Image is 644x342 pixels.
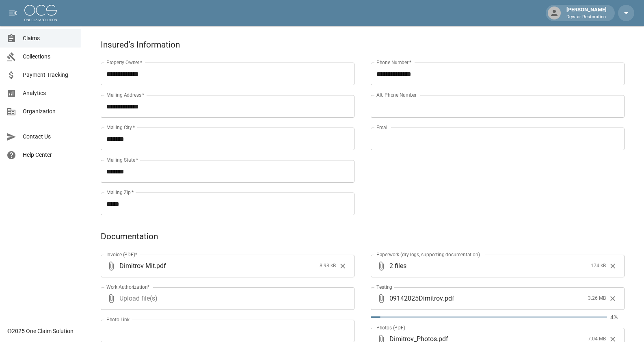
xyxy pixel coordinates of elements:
[389,294,443,303] span: 09142025Dimitrov
[5,5,21,21] button: open drawer
[610,313,625,321] p: 4%
[106,91,144,98] label: Mailing Address
[389,255,588,277] span: 2 files
[23,34,74,43] span: Claims
[337,260,349,272] button: Clear
[566,14,607,21] p: Drystar Restoration
[563,6,610,20] div: [PERSON_NAME]
[155,261,166,271] span: . pdf
[591,262,606,270] span: 174 kB
[443,294,454,303] span: . pdf
[23,107,74,116] span: Organization
[119,261,155,271] span: Dimitrov Mit
[376,324,405,331] label: Photos (PDF)
[106,251,138,258] label: Invoice (PDF)*
[588,294,606,303] span: 3.26 MB
[23,151,74,159] span: Help Center
[376,91,417,98] label: Alt. Phone Number
[7,327,73,335] div: © 2025 One Claim Solution
[607,260,619,272] button: Clear
[106,284,150,290] label: Work Authorization*
[376,124,389,131] label: Email
[119,287,333,310] span: Upload file(s)
[106,124,135,131] label: Mailing City
[23,52,74,61] span: Collections
[23,132,74,141] span: Contact Us
[376,284,392,290] label: Testing
[24,5,57,21] img: ocs-logo-white-transparent.png
[106,59,143,66] label: Property Owner
[23,89,74,97] span: Analytics
[607,292,619,305] button: Clear
[106,316,130,323] label: Photo Link
[376,59,411,66] label: Phone Number
[106,156,138,163] label: Mailing State
[106,189,134,196] label: Mailing Zip
[23,71,74,79] span: Payment Tracking
[320,262,336,270] span: 8.98 kB
[376,251,480,258] label: Paperwork (dry logs, supporting documentation)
